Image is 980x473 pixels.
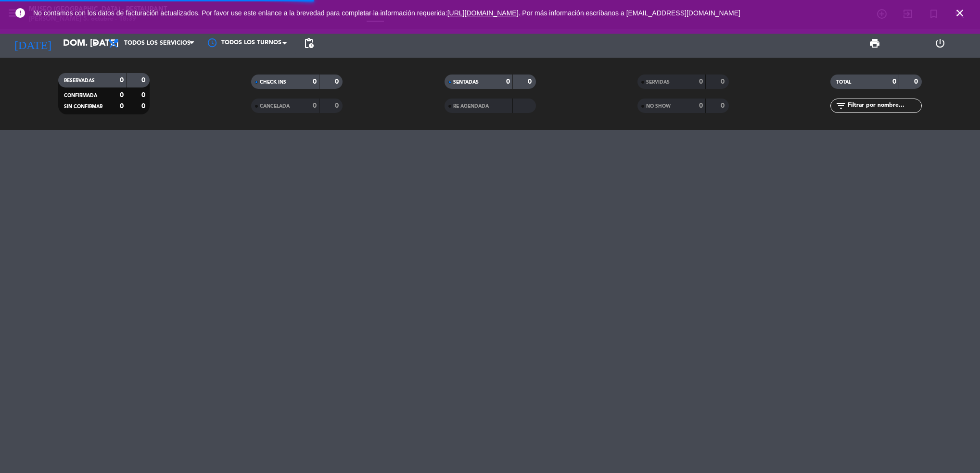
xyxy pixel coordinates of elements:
[869,37,880,49] span: print
[447,9,519,17] a: [URL][DOMAIN_NAME]
[699,78,703,85] strong: 0
[120,103,124,110] strong: 0
[934,37,946,49] i: power_settings_new
[892,78,896,85] strong: 0
[528,78,534,85] strong: 0
[335,102,341,109] strong: 0
[335,78,341,85] strong: 0
[64,104,102,109] span: SIN CONFIRMAR
[721,78,726,85] strong: 0
[7,33,58,54] i: [DATE]
[33,9,740,17] span: No contamos con los datos de facturación actualizados. Por favor use este enlance a la brevedad p...
[836,80,851,85] span: TOTAL
[699,102,703,109] strong: 0
[646,80,670,85] span: SERVIDAS
[260,104,290,109] span: CANCELADA
[141,92,147,99] strong: 0
[120,77,124,84] strong: 0
[835,100,847,112] i: filter_list
[141,103,147,110] strong: 0
[453,104,489,109] span: RE AGENDADA
[506,78,510,85] strong: 0
[721,102,726,109] strong: 0
[124,40,191,47] span: Todos los servicios
[141,77,147,84] strong: 0
[64,78,95,83] span: RESERVADAS
[64,93,97,98] span: CONFIRMADA
[313,78,317,85] strong: 0
[954,7,966,19] i: close
[847,100,921,111] input: Filtrar por nombre...
[89,37,101,49] i: arrow_drop_down
[907,29,973,58] div: LOG OUT
[120,92,124,99] strong: 0
[260,80,286,85] span: CHECK INS
[453,80,479,85] span: SENTADAS
[646,104,671,109] span: NO SHOW
[519,9,740,17] a: . Por más información escríbanos a [EMAIL_ADDRESS][DOMAIN_NAME]
[303,37,315,49] span: pending_actions
[14,7,26,19] i: error
[313,102,317,109] strong: 0
[914,78,920,85] strong: 0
